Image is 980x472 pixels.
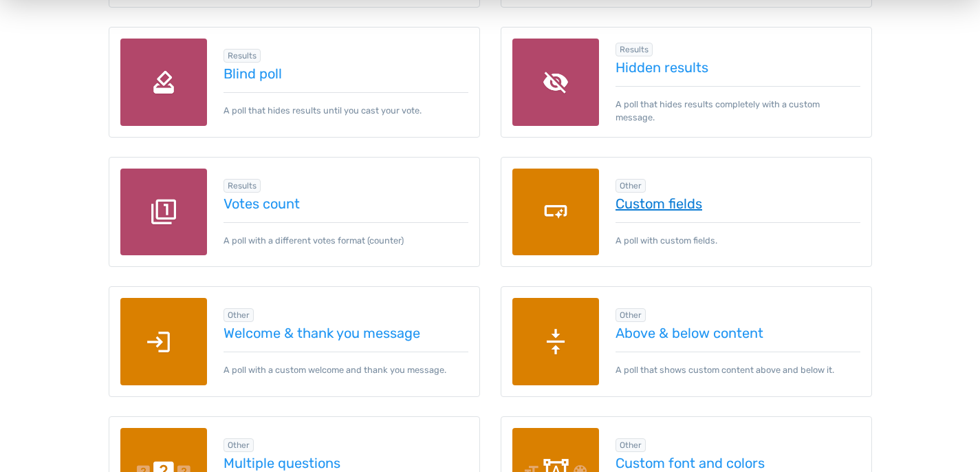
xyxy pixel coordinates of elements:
img: above-below-content.png [512,298,600,385]
span: Browse all in Other [616,438,646,452]
span: Browse all in Other [616,179,646,193]
img: custom-fields.png [512,169,600,256]
span: Browse all in Results [616,43,653,56]
p: A poll with a different votes format (counter) [224,222,468,247]
p: A poll that shows custom content above and below it. [616,352,860,376]
a: Above & below content [616,325,860,341]
p: A poll with a custom welcome and thank you message. [224,352,468,376]
a: Hidden results [616,60,860,75]
img: welcome-thank-you-message.png [120,298,208,385]
p: A poll that hides results until you cast your vote. [224,92,468,117]
img: votes-count.png [120,169,208,256]
img: blind-poll.png [120,39,208,126]
span: Browse all in Results [224,179,261,193]
a: Welcome & thank you message [224,325,468,341]
img: hidden-results.png [512,39,600,126]
a: Custom fields [616,196,860,211]
span: Browse all in Other [224,438,254,452]
span: Browse all in Other [616,308,646,322]
p: A poll that hides results completely with a custom message. [616,86,860,124]
a: Votes count [224,196,468,211]
a: Blind poll [224,66,468,81]
a: Custom font and colors [616,455,860,471]
span: Browse all in Other [224,308,254,322]
a: Multiple questions [224,455,468,471]
p: A poll with custom fields. [616,222,860,247]
span: Browse all in Results [224,49,261,63]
